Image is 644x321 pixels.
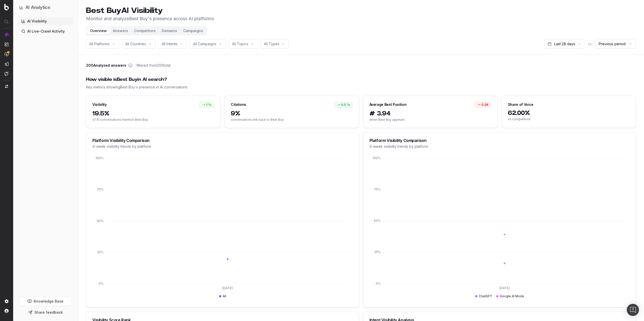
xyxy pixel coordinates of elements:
tspan: 50% [374,219,381,223]
div: Citations [231,102,246,107]
span: conversations link back to Best Buy [231,118,352,122]
a: AI Live-Crawl Activity [17,27,74,35]
button: Domains [159,27,180,34]
img: Activation [5,52,9,56]
span: 19.5% [92,110,214,118]
div: Visibility [92,102,107,107]
span: 62.00% [508,109,630,117]
img: Intelligence [5,42,9,46]
tspan: 100% [95,156,103,160]
h1: AI Analytics [25,4,50,11]
div: ChatGPT [475,294,492,298]
img: My account [5,309,9,313]
img: Analytics [5,33,9,37]
div: Platform Visibility Comparison [369,138,630,142]
a: AI Visibility [17,17,74,25]
span: 9% [231,110,352,118]
img: Assist [5,71,9,76]
span: All Topics [232,41,248,46]
span: filtered from 200 total [136,63,171,68]
button: Overview [87,27,110,34]
div: All [219,294,226,298]
tspan: 0% [99,282,103,285]
tspan: [DATE] [500,286,510,290]
button: Campaigns [180,27,206,34]
div: Google AI Mode [496,294,524,298]
button: Competitors [131,27,159,34]
p: Monitor and analyze Best Buy 's presence across AI platforms [86,15,214,22]
img: Studio [5,62,9,66]
div: Open Intercom Messenger [627,304,639,316]
button: Answers [110,27,131,34]
div: Share of Voice [508,102,533,107]
div: Key metrics showing Best Buy 's presence in AI conversations [86,85,636,90]
button: Share feedback [19,308,72,317]
div: 4-week visibility trends by platform [92,144,353,149]
span: vs. [588,41,592,46]
tspan: 75% [374,187,381,191]
img: Setting [5,299,9,303]
div: Platform Visibility Comparison [92,138,353,142]
span: All Campaigns [193,41,216,46]
img: Botify logo [4,4,9,10]
tspan: 25% [97,250,103,254]
span: vs competitors [508,117,630,121]
div: 4-week visibility trends by platform [369,144,630,149]
tspan: 75% [97,187,103,191]
tspan: 0% [376,282,381,285]
h1: Best Buy AI Visibility [86,6,214,15]
span: % [347,103,350,107]
span: # 3.94 [369,110,491,118]
div: 0.06 [474,102,491,108]
div: Average Best Position [369,102,407,107]
div: 0.5 [334,102,353,108]
span: 200 Analyzed answers [86,63,126,68]
span: All Countries [125,41,146,46]
span: All Intents [162,41,177,46]
a: Knowledge Base [19,297,72,306]
div: How visible is Best Buy in AI search? [86,76,636,83]
tspan: 100% [372,156,381,160]
span: when Best Buy appears [369,118,491,122]
tspan: 25% [374,250,381,254]
img: Switch project [5,85,8,88]
tspan: 50% [97,219,103,223]
span: of AI conversations mention Best Buy [92,118,214,122]
button: AI Analytics [19,4,72,11]
tspan: [DATE] [222,286,233,290]
span: % [208,103,211,107]
div: 1 [199,102,214,108]
span: All Platforms [89,41,110,46]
